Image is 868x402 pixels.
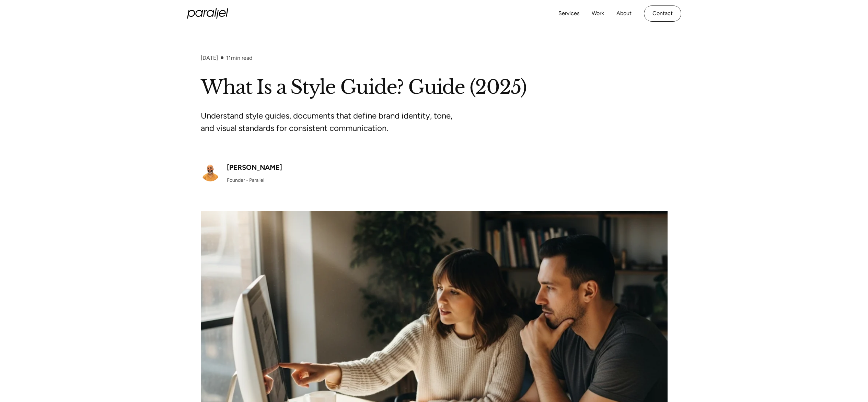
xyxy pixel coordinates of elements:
[201,75,668,100] h1: What Is a Style Guide? Guide (2025)
[201,55,218,61] div: [DATE]
[558,9,579,19] a: Services
[616,9,632,19] a: About
[201,162,282,184] a: [PERSON_NAME]Founder - Parallel
[227,162,282,172] div: [PERSON_NAME]
[227,177,264,184] div: Founder - Parallel
[226,55,252,61] div: min read
[592,9,604,19] a: Work
[201,110,458,134] p: Understand style guides, documents that define brand identity, tone, and visual standards for con...
[201,162,220,181] img: Robin Dhanwani
[187,8,228,19] a: home
[226,55,231,61] span: 11
[644,5,681,22] a: Contact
